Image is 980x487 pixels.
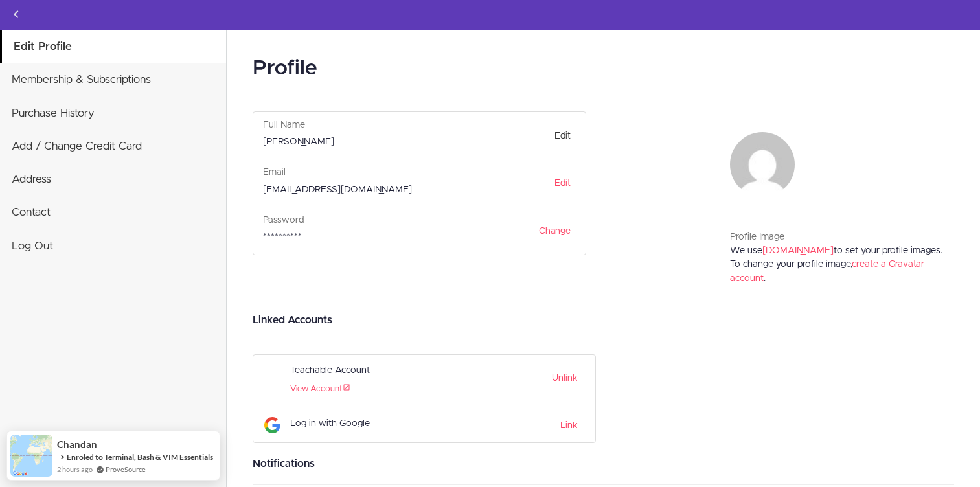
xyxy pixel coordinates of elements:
[730,260,924,282] a: create a Gravatar account
[57,451,65,462] span: ->
[253,53,954,85] h2: Profile
[263,119,305,132] label: Full Name
[730,231,944,244] div: Profile Image
[264,417,280,433] img: Google Logo
[530,220,579,242] a: Change
[546,172,579,194] a: Edit
[263,183,412,197] label: [EMAIL_ADDRESS][DOMAIN_NAME]
[57,464,93,475] span: 2 hours ago
[730,244,944,299] div: We use to set your profile images. To change your profile image, .
[2,30,226,63] a: Edit Profile
[560,417,578,433] a: Link
[290,412,496,436] div: Log in with Google
[57,439,97,450] span: Chandan
[253,456,954,471] h3: Notifications
[67,452,213,462] a: Enroled to Terminal, Bash & VIM Essentials
[263,214,304,227] label: Password
[290,385,350,393] a: View Account
[8,6,24,22] svg: Back to courses
[263,135,334,149] label: [PERSON_NAME]
[253,312,954,328] h3: Linked Accounts
[106,464,146,475] a: ProveSource
[290,361,496,380] div: Teachable Account
[730,132,795,197] img: orlandoj2ee@gmail.com
[762,246,834,255] a: [DOMAIN_NAME]
[546,125,579,147] a: Edit
[263,166,286,179] label: Email
[10,435,52,477] img: provesource social proof notification image
[552,367,578,385] a: Unlink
